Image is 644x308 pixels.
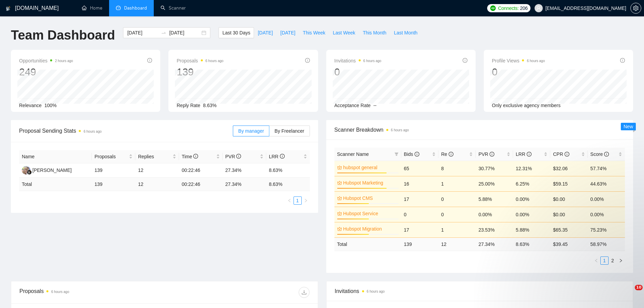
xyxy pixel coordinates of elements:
[179,163,223,178] td: 00:22:46
[553,151,569,157] span: CPR
[258,29,273,36] span: [DATE]
[32,166,72,174] div: [PERSON_NAME]
[513,161,550,176] td: 12.31%
[161,5,186,11] a: searchScanner
[82,5,102,11] a: homeHome
[390,27,421,38] button: Last Month
[337,180,342,185] span: crown
[299,27,329,38] button: This Week
[401,237,438,251] td: 139
[280,154,285,159] span: info-circle
[404,151,419,157] span: Bids
[550,191,587,207] td: $0.00
[19,65,73,78] div: 249
[19,287,164,298] div: Proposals
[223,163,266,178] td: 27.34%
[92,150,135,163] th: Proposals
[206,59,224,63] time: 6 hours ago
[373,103,376,108] span: --
[588,176,625,191] td: 44.63%
[624,124,633,129] span: New
[11,27,115,43] h1: Team Dashboard
[513,207,550,222] td: 0.00%
[135,150,179,163] th: Replies
[394,152,399,156] span: filter
[169,29,200,36] input: End date
[147,58,152,63] span: info-circle
[492,57,545,65] span: Profile Views
[223,178,266,191] td: 27.34 %
[285,196,294,205] li: Previous Page
[334,237,401,251] td: Total
[449,152,453,157] span: info-circle
[401,207,438,222] td: 0
[177,103,200,108] span: Reply Rate
[359,27,390,38] button: This Month
[631,5,641,11] span: setting
[401,176,438,191] td: 16
[337,211,342,216] span: crown
[193,154,198,159] span: info-circle
[302,196,310,205] button: right
[266,163,310,178] td: 8.63%
[343,164,397,171] a: hubspot general
[337,196,342,201] span: crown
[476,237,513,251] td: 27.34 %
[441,151,453,157] span: Re
[438,191,476,207] td: 0
[565,152,569,157] span: info-circle
[254,27,276,38] button: [DATE]
[333,29,355,36] span: Last Week
[516,151,531,157] span: LRR
[299,287,310,298] button: download
[19,127,233,135] span: Proposal Sending Stats
[334,57,381,65] span: Invitations
[343,225,397,233] a: Hubspot Migration
[177,65,223,78] div: 139
[498,4,519,12] span: Connects:
[513,176,550,191] td: 6.25%
[513,222,550,237] td: 5.88%
[401,161,438,176] td: 65
[527,152,531,157] span: info-circle
[203,103,217,108] span: 8.63%
[182,154,198,159] span: Time
[161,30,166,35] span: swap-right
[391,128,409,132] time: 6 hours ago
[305,58,310,63] span: info-circle
[302,196,310,205] li: Next Page
[135,178,179,191] td: 12
[55,59,73,63] time: 2 hours ago
[138,153,171,160] span: Replies
[635,285,643,290] span: 10
[438,207,476,222] td: 0
[19,150,92,163] th: Name
[22,167,72,173] a: NN[PERSON_NAME]
[337,165,342,170] span: crown
[343,194,397,202] a: Hubspot CMS
[222,29,250,36] span: Last 30 Days
[490,152,494,157] span: info-circle
[225,154,241,159] span: PVR
[401,222,438,237] td: 17
[513,237,550,251] td: 8.63 %
[363,29,386,36] span: This Month
[19,178,92,191] td: Total
[513,191,550,207] td: 0.00%
[84,130,102,133] time: 6 hours ago
[22,166,30,175] img: NN
[294,197,301,204] a: 1
[304,199,308,203] span: right
[401,191,438,207] td: 17
[550,207,587,222] td: $0.00
[343,179,397,187] a: Hubspot Marketing
[276,27,299,38] button: [DATE]
[92,178,135,191] td: 139
[124,5,147,11] span: Dashboard
[476,191,513,207] td: 5.88%
[329,27,359,38] button: Last Week
[630,3,641,14] button: setting
[19,57,73,65] span: Opportunities
[438,161,476,176] td: 8
[550,237,587,251] td: $ 39.45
